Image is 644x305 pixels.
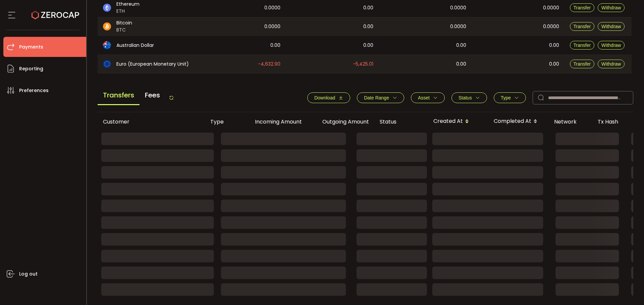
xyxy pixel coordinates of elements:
button: Withdraw [598,3,625,12]
img: btc_portfolio.svg [103,22,111,30]
span: Reporting [19,64,43,74]
button: Withdraw [598,60,625,68]
span: Log out [19,269,38,279]
span: Withdraw [601,24,621,29]
button: Transfer [570,3,595,12]
span: Euro (European Monetary Unit) [116,61,189,68]
div: Incoming Amount [240,118,307,126]
span: Withdraw [601,5,621,10]
span: 0.00 [456,60,466,68]
button: Status [451,92,487,103]
span: 0.0000 [264,4,280,12]
button: Type [494,92,526,103]
span: 0.00 [363,4,373,12]
div: Status [374,118,428,126]
button: Withdraw [598,22,625,31]
span: 0.0000 [543,4,559,12]
img: eur_portfolio.svg [103,60,111,68]
span: 0.00 [270,42,280,49]
span: 0.0000 [264,23,280,30]
img: aud_portfolio.svg [103,41,111,49]
span: Asset [418,95,430,100]
span: Status [459,95,472,100]
span: Payments [19,42,43,52]
span: Fees [140,86,165,104]
span: Withdraw [601,43,621,48]
iframe: Chat Widget [610,273,644,305]
span: ETH [116,8,140,15]
span: 0.0000 [450,4,466,12]
span: Bitcoin [116,19,132,26]
span: -5,425.01 [353,60,373,68]
span: 0.00 [363,42,373,49]
div: Created At [428,116,488,127]
span: 0.0000 [543,23,559,30]
span: Transfer [574,61,591,67]
button: Transfer [570,60,595,68]
span: Transfers [98,86,140,105]
span: 0.00 [549,42,559,49]
span: Transfer [574,43,591,48]
button: Transfer [570,41,595,50]
span: BTC [116,26,132,33]
span: Date Range [364,95,389,100]
img: eth_portfolio.svg [103,4,111,12]
div: Type [205,118,240,126]
span: Preferences [19,86,49,95]
span: Type [501,95,511,100]
button: Download [307,92,350,103]
span: Download [314,95,335,100]
span: 0.00 [363,23,373,30]
button: Withdraw [598,41,625,50]
div: Network [549,118,592,126]
span: Withdraw [601,61,621,67]
span: -4,632.90 [258,60,280,68]
div: Outgoing Amount [307,118,374,126]
span: Australian Dollar [116,42,154,49]
span: 0.00 [456,42,466,49]
span: 0.00 [549,60,559,68]
span: Ethereum [116,1,140,8]
span: Transfer [574,24,591,29]
div: Completed At [488,116,549,127]
button: Transfer [570,22,595,31]
div: Customer [98,118,205,126]
span: Transfer [574,5,591,10]
button: Asset [411,92,445,103]
span: 0.0000 [450,23,466,30]
button: Date Range [357,92,404,103]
